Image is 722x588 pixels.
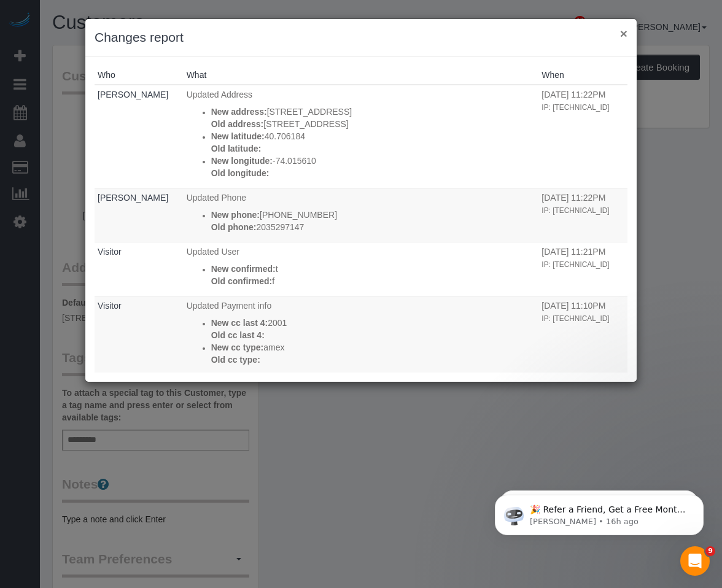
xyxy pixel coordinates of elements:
[211,119,264,129] strong: Old address:
[541,206,609,215] small: IP: [TECHNICAL_ID]
[680,546,710,576] iframe: Intercom live chat
[95,296,184,374] td: Who
[98,90,168,99] a: [PERSON_NAME]
[211,209,536,221] p: [PHONE_NUMBER]
[211,106,536,118] p: [STREET_ADDRESS]
[538,242,627,296] td: When
[211,341,536,354] p: amex
[95,188,184,242] td: Who
[211,144,262,153] strong: Old latitude:
[211,107,267,117] strong: New address:
[211,342,264,352] strong: New cc type:
[538,188,627,242] td: When
[95,28,627,47] h3: Changes report
[211,276,273,286] strong: Old confirmed:
[211,318,268,328] strong: New cc last 4:
[211,131,265,141] strong: New latitude:
[211,330,265,340] strong: Old cc last 4:
[538,296,627,374] td: When
[211,222,257,232] strong: Old phone:
[620,27,627,40] button: ×
[95,242,184,296] td: Who
[184,296,539,374] td: What
[98,193,168,203] a: [PERSON_NAME]
[211,275,536,287] p: f
[211,168,270,178] strong: Old longitude:
[98,247,122,257] a: Visitor
[211,317,536,329] p: 2001
[95,66,184,85] th: Who
[98,301,122,311] a: Visitor
[538,85,627,188] td: When
[187,301,272,311] span: Updated Payment info
[538,66,627,85] th: When
[187,90,252,99] span: Updated Address
[211,155,536,167] p: -74.015610
[476,469,722,555] iframe: Intercom notifications message
[541,103,609,112] small: IP: [TECHNICAL_ID]
[95,85,184,188] td: Who
[211,355,260,365] strong: Old cc type:
[211,118,536,130] p: [STREET_ADDRESS]
[184,242,539,296] td: What
[211,156,273,166] strong: New longitude:
[187,193,246,203] span: Updated Phone
[211,130,536,142] p: 40.706184
[705,546,715,556] span: 9
[85,19,637,382] sui-modal: Changes report
[211,210,260,220] strong: New phone:
[211,264,276,274] strong: New confirmed:
[184,188,539,242] td: What
[541,260,609,269] small: IP: [TECHNICAL_ID]
[184,85,539,188] td: What
[211,263,536,275] p: t
[541,314,609,323] small: IP: [TECHNICAL_ID]
[184,66,539,85] th: What
[187,247,239,257] span: Updated User
[211,221,536,233] p: 2035297147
